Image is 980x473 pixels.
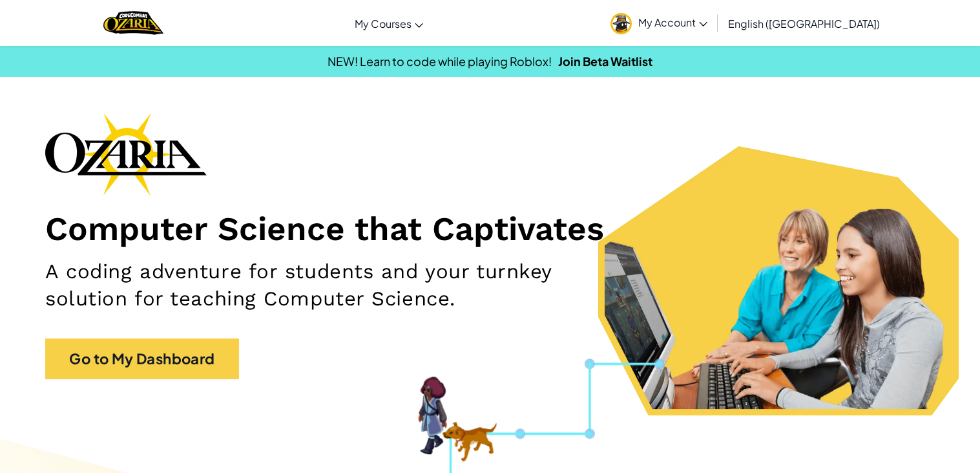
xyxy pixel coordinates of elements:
a: Ozaria by CodeCombat logo [103,10,163,36]
a: My Courses [348,6,430,41]
span: My Account [638,16,707,29]
a: English ([GEOGRAPHIC_DATA]) [722,6,886,41]
a: Join Beta Waitlist [558,54,652,69]
a: Go to My Dashboard [45,338,239,379]
h1: Computer Science that Captivates [45,208,935,248]
img: Ozaria branding logo [45,113,207,195]
span: My Courses [355,17,412,30]
img: avatar [610,13,632,34]
span: English ([GEOGRAPHIC_DATA]) [728,17,880,30]
span: NEW! Learn to code while playing Roblox! [328,54,552,69]
img: Home [103,10,163,36]
a: My Account [604,3,714,43]
h2: A coding adventure for students and your turnkey solution for teaching Computer Science. [45,258,641,313]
